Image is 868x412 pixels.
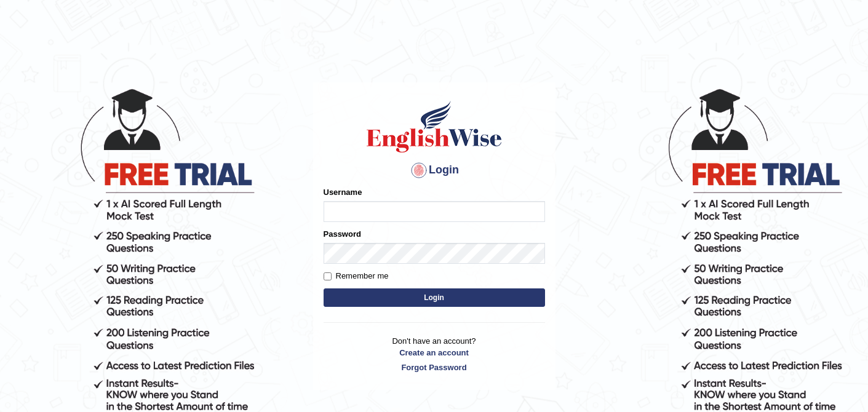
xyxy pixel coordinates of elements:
[324,270,389,282] label: Remember me
[324,186,362,198] label: Username
[364,99,504,154] img: Logo of English Wise sign in for intelligent practice with AI
[324,335,545,373] p: Don't have an account?
[324,362,545,373] a: Forgot Password
[324,228,361,240] label: Password
[324,288,545,307] button: Login
[324,347,545,359] a: Create an account
[324,272,332,280] input: Remember me
[324,160,545,180] h4: Login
